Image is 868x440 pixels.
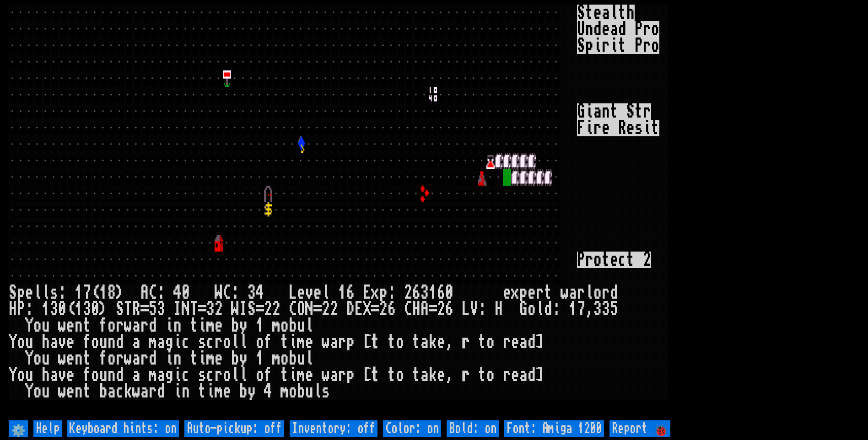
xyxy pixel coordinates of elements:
[198,350,206,367] div: i
[132,350,140,367] div: a
[280,317,289,334] div: o
[355,301,363,317] div: E
[231,350,239,367] div: b
[83,317,91,334] div: t
[99,350,108,367] div: f
[618,21,626,38] mark: d
[643,38,651,54] mark: r
[412,301,421,317] div: H
[585,120,593,136] mark: i
[437,301,445,317] div: 2
[215,317,223,334] div: e
[149,334,157,350] div: m
[83,334,91,350] div: f
[157,367,165,383] div: a
[626,120,635,136] mark: e
[437,334,445,350] div: e
[618,120,626,136] mark: R
[610,103,618,120] mark: t
[9,284,17,301] div: S
[297,301,305,317] div: O
[165,317,173,334] div: i
[330,334,338,350] div: a
[190,301,198,317] div: T
[528,301,536,317] div: o
[297,350,305,367] div: u
[140,317,149,334] div: r
[264,334,272,350] div: f
[618,252,626,268] mark: c
[108,334,116,350] div: n
[536,284,544,301] div: r
[635,21,643,38] mark: P
[618,5,626,21] mark: t
[116,367,124,383] div: d
[239,334,248,350] div: l
[585,38,593,54] mark: p
[519,284,528,301] div: p
[593,21,602,38] mark: d
[50,334,58,350] div: a
[379,284,388,301] div: p
[272,317,280,334] div: m
[58,350,66,367] div: w
[544,284,552,301] div: t
[256,350,264,367] div: 1
[58,334,66,350] div: v
[42,284,50,301] div: l
[305,301,313,317] div: N
[140,350,149,367] div: r
[346,301,355,317] div: D
[9,367,17,383] div: Y
[149,350,157,367] div: d
[429,334,437,350] div: k
[651,21,659,38] mark: o
[190,317,198,334] div: t
[67,420,179,437] input: Keyboard hints: on
[9,301,17,317] div: H
[511,284,519,301] div: x
[58,284,66,301] div: :
[124,317,132,334] div: w
[116,350,124,367] div: r
[305,317,313,334] div: l
[626,252,635,268] mark: t
[383,420,441,437] input: Color: on
[289,334,297,350] div: i
[643,252,651,268] mark: 2
[215,301,223,317] div: 2
[305,350,313,367] div: l
[388,334,396,350] div: t
[25,367,33,383] div: u
[643,21,651,38] mark: r
[83,301,91,317] div: 3
[478,334,486,350] div: t
[50,284,58,301] div: s
[248,284,256,301] div: 3
[9,420,28,437] input: ⚙️
[182,284,190,301] div: 0
[66,367,75,383] div: e
[379,301,388,317] div: 2
[83,284,91,301] div: 7
[58,317,66,334] div: w
[602,38,610,54] mark: r
[17,284,25,301] div: p
[585,252,593,268] mark: r
[17,301,25,317] div: P
[626,103,635,120] mark: S
[429,284,437,301] div: 1
[511,334,519,350] div: e
[519,301,528,317] div: G
[248,301,256,317] div: S
[149,317,157,334] div: d
[165,367,173,383] div: g
[346,334,355,350] div: p
[289,350,297,367] div: b
[206,301,215,317] div: 3
[25,301,33,317] div: :
[116,317,124,334] div: r
[132,317,140,334] div: a
[25,334,33,350] div: u
[544,301,552,317] div: d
